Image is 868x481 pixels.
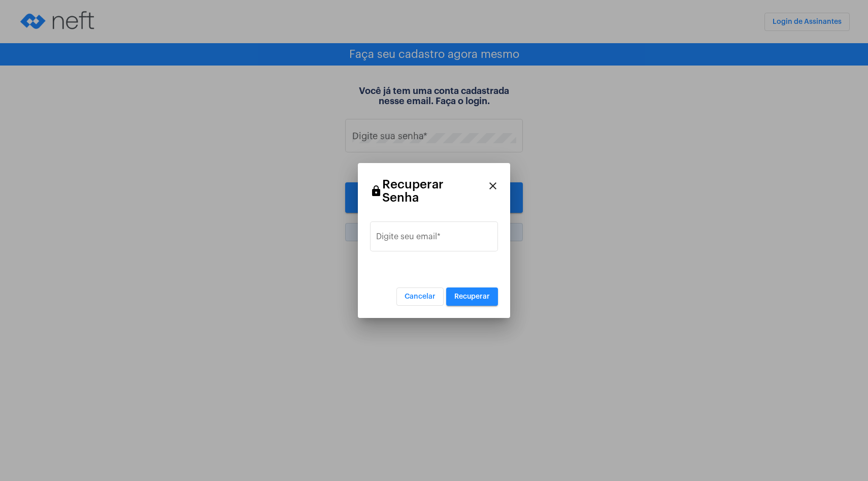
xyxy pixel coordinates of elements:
[370,185,382,197] mat-icon: lock
[376,234,492,243] input: Digite seu email
[396,287,444,306] button: Cancelar
[382,178,483,204] span: Recuperar Senha
[405,293,436,300] span: Cancelar
[454,293,490,300] span: Recuperar
[487,180,499,192] mat-icon: close
[446,287,498,306] button: Recuperar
